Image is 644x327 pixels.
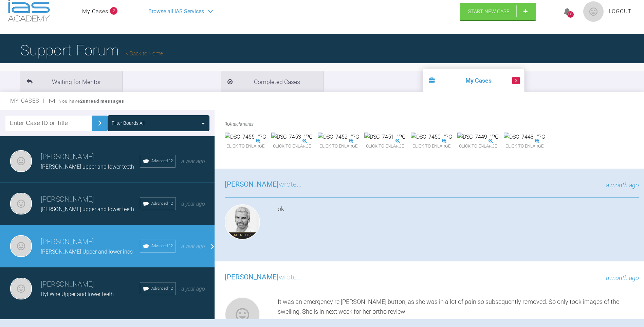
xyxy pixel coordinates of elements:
img: DSC_7453.JPG [271,133,313,141]
li: Completed Cases [221,71,323,92]
span: My Cases [10,98,45,104]
span: a year ago [181,201,205,207]
h4: Attachments [225,120,639,128]
img: Neil Fearns [10,235,32,257]
img: DSC_7450.JPG [411,133,452,141]
a: Logout [609,7,632,16]
div: 1383 [567,11,574,18]
span: [PERSON_NAME] Upper and lower incs [41,248,133,255]
span: [PERSON_NAME] [225,180,279,188]
span: Click to enlarge [504,141,545,152]
span: Advanced 12 [151,286,173,292]
input: Enter Case ID or Title [5,116,92,131]
img: DSC_7451.JPG [364,133,406,141]
span: 2 [512,77,520,84]
span: Click to enlarge [411,141,452,152]
span: Dyl Whe Upper and lower teeth [41,291,114,297]
h3: [PERSON_NAME] [41,194,140,205]
span: Browse all IAS Services [148,7,204,16]
div: Filter Boards: All [112,119,145,127]
img: DSC_7455.JPG [225,133,266,141]
a: Start New Case [460,3,536,20]
h1: Support Forum [20,38,163,62]
img: DSC_7452.JPG [318,133,359,141]
h3: wrote... [225,179,302,190]
span: Advanced 12 [151,243,173,249]
span: a month ago [606,182,639,189]
span: Click to enlarge [318,141,359,152]
span: a year ago [181,158,205,165]
div: ok [278,204,639,242]
span: [PERSON_NAME] upper and lower teeth [41,206,134,212]
img: Ross Hobson [225,204,260,240]
img: Neil Fearns [10,278,32,299]
a: Back to Home [126,50,163,57]
img: Neil Fearns [10,150,32,172]
span: a month ago [606,274,639,281]
h3: [PERSON_NAME] [41,279,140,290]
span: Click to enlarge [457,141,499,152]
li: Waiting for Mentor [20,71,122,92]
span: Advanced 12 [151,201,173,207]
a: My Cases [82,7,108,16]
h3: [PERSON_NAME] [41,151,140,163]
span: Advanced 12 [151,158,173,164]
span: 2 [110,7,117,15]
span: [PERSON_NAME] [225,273,279,281]
img: Neil Fearns [10,193,32,214]
span: Click to enlarge [271,141,313,152]
span: [PERSON_NAME] upper and lower teeth [41,163,134,170]
span: Click to enlarge [225,141,266,152]
img: chevronRight.28bd32b0.svg [94,118,105,128]
span: Start New Case [468,8,510,15]
span: You have [59,99,125,104]
span: a year ago [181,286,205,292]
h3: [PERSON_NAME] [41,236,140,248]
strong: 2 unread messages [80,99,124,104]
img: profile.png [583,1,604,22]
img: DSC_7449.JPG [457,133,499,141]
span: Click to enlarge [364,141,406,152]
h3: wrote... [225,272,302,283]
li: My Cases [423,69,525,92]
img: DSC_7448.JPG [504,133,545,141]
span: a year ago [181,243,205,249]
